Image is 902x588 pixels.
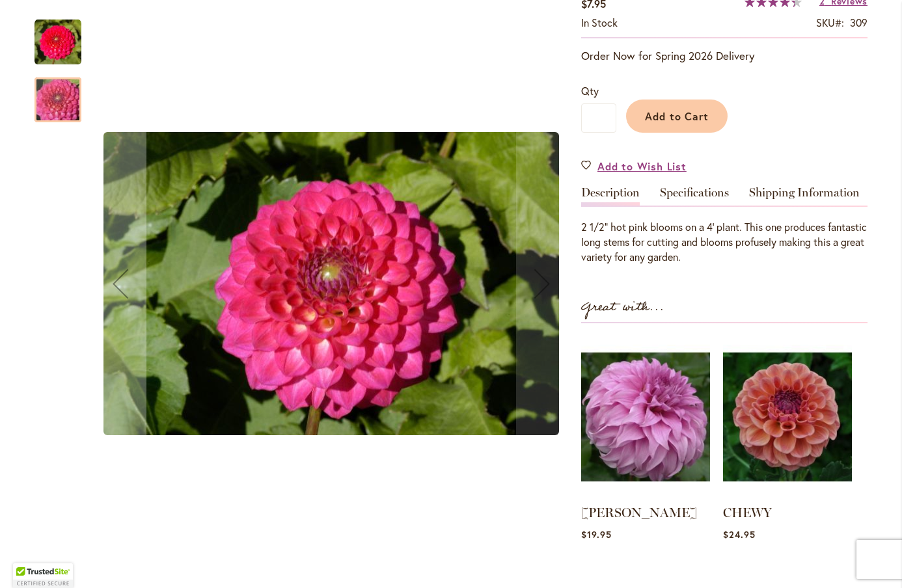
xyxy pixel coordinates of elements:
[581,84,599,98] span: Qty
[581,297,664,318] strong: Great with...
[581,187,868,265] div: Detailed Product Info
[10,542,46,578] iframe: Launch Accessibility Center
[94,7,568,561] div: FATIMA
[660,187,729,206] a: Specifications
[581,505,697,520] a: [PERSON_NAME]
[749,187,860,206] a: Shipping Information
[581,16,618,31] div: Availability
[34,7,94,64] div: FATIMA
[581,16,618,29] span: In stock
[34,64,81,122] div: FATIMA
[723,336,852,498] img: CHEWY
[723,505,772,520] a: CHEWY
[103,132,559,435] img: FATIMA
[597,159,687,174] span: Add to Wish List
[581,528,612,541] span: $19.95
[850,16,868,31] div: 309
[723,528,756,541] span: $24.95
[581,159,687,174] a: Add to Wish List
[626,100,728,133] button: Add to Cart
[816,16,844,29] strong: SKU
[581,48,868,64] p: Order Now for Spring 2026 Delivery
[581,220,868,265] p: 2 1/2" hot pink blooms on a 4' plant. This one produces fantastic long stems for cutting and bloo...
[94,7,146,561] button: Previous
[581,336,710,498] img: VASSIO MEGGOS
[645,109,709,123] span: Add to Cart
[581,187,640,206] a: Description
[34,19,81,66] img: FATIMA
[94,7,628,561] div: Product Images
